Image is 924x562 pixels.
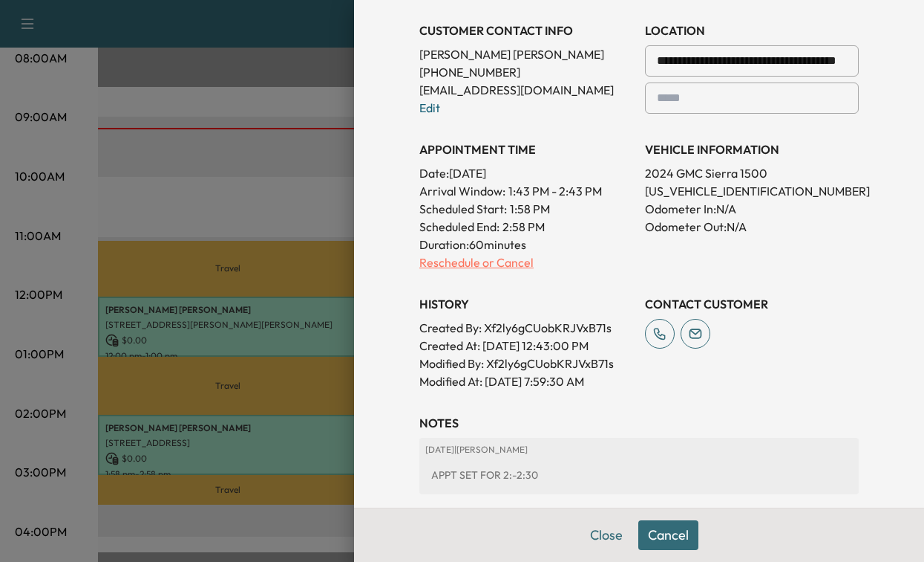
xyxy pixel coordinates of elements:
[638,520,698,550] button: Cancel
[419,164,633,182] p: Date: [DATE]
[645,22,859,39] h3: LOCATION
[645,218,859,236] p: Odometer Out: N/A
[419,100,440,115] a: Edit
[419,236,633,253] p: Duration: 60 minutes
[419,140,633,158] h3: APPOINTMENT TIME
[419,372,633,390] p: Modified At : [DATE] 7:59:30 AM
[419,253,633,271] p: Reschedule or Cancel
[580,520,632,550] button: Close
[502,218,545,236] p: 2:58 PM
[645,200,859,218] p: Odometer In: N/A
[419,295,633,313] h3: History
[645,295,859,313] h3: CONTACT CUSTOMER
[508,182,602,200] span: 1:43 PM - 2:43 PM
[645,182,859,200] p: [US_VEHICLE_IDENTIFICATION_NUMBER]
[419,63,633,81] p: [PHONE_NUMBER]
[419,355,633,372] p: Modified By : Xf2ly6gCUobKRJVxB71s
[419,337,633,355] p: Created At : [DATE] 12:43:00 PM
[645,164,859,182] p: 2024 GMC Sierra 1500
[419,414,859,432] h3: NOTES
[419,45,633,63] p: [PERSON_NAME] [PERSON_NAME]
[419,200,507,218] p: Scheduled Start:
[419,319,633,337] p: Created By : Xf2ly6gCUobKRJVxB71s
[645,140,859,158] h3: VEHICLE INFORMATION
[419,182,633,200] p: Arrival Window:
[425,444,853,456] p: [DATE] | [PERSON_NAME]
[510,200,550,218] p: 1:58 PM
[425,462,853,488] div: APPT SET FOR 2:-2:30
[419,218,499,236] p: Scheduled End:
[419,81,633,99] p: [EMAIL_ADDRESS][DOMAIN_NAME]
[419,22,633,39] h3: CUSTOMER CONTACT INFO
